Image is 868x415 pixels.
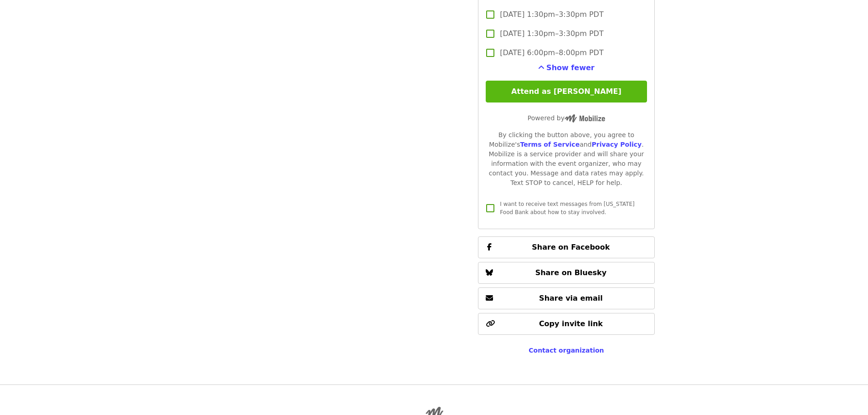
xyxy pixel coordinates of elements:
[528,114,605,122] span: Powered by
[538,62,595,73] button: See more timeslots
[478,313,654,335] button: Copy invite link
[478,262,654,284] button: Share on Bluesky
[500,9,603,20] span: [DATE] 1:30pm–3:30pm PDT
[539,294,603,302] span: Share via email
[520,141,580,148] a: Terms of Service
[532,243,610,251] span: Share on Facebook
[478,287,654,309] button: Share via email
[565,114,605,123] img: Powered by Mobilize
[539,319,603,328] span: Copy invite link
[478,236,654,258] button: Share on Facebook
[529,347,604,354] a: Contact organization
[486,81,647,102] button: Attend as [PERSON_NAME]
[486,130,647,188] div: By clicking the button above, you agree to Mobilize's and . Mobilize is a service provider and wi...
[535,268,607,277] span: Share on Bluesky
[546,63,595,72] span: Show fewer
[500,28,603,39] span: [DATE] 1:30pm–3:30pm PDT
[500,47,603,58] span: [DATE] 6:00pm–8:00pm PDT
[591,141,642,148] a: Privacy Policy
[500,201,634,215] span: I want to receive text messages from [US_STATE] Food Bank about how to stay involved.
